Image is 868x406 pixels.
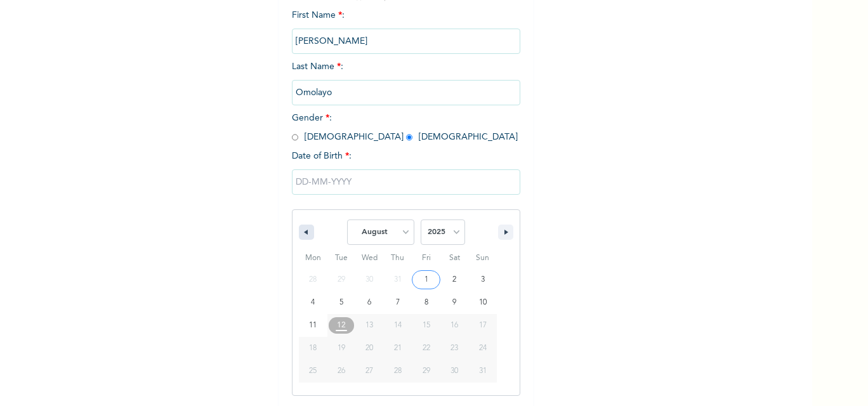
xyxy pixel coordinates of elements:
button: 15 [412,314,440,337]
button: 26 [327,360,356,383]
span: 6 [367,291,371,314]
input: Enter your first name [292,29,520,54]
button: 5 [327,291,356,314]
button: 10 [468,291,497,314]
button: 13 [355,314,384,337]
span: First Name : [292,11,520,46]
button: 25 [299,360,327,383]
span: 16 [450,314,458,337]
span: Date of Birth : [292,150,352,163]
input: DD-MM-YYYY [292,169,520,195]
button: 17 [468,314,497,337]
span: 21 [394,337,402,360]
span: 31 [479,360,487,383]
span: 17 [479,314,487,337]
span: 22 [423,337,430,360]
span: 24 [479,337,487,360]
span: Sun [468,248,497,268]
span: Last Name : [292,62,520,97]
button: 1 [412,268,440,291]
button: 16 [440,314,469,337]
button: 19 [327,337,356,360]
span: 4 [311,291,315,314]
button: 23 [440,337,469,360]
button: 29 [412,360,440,383]
button: 11 [299,314,327,337]
button: 21 [384,337,412,360]
span: Thu [384,248,412,268]
span: 23 [450,337,458,360]
button: 7 [384,291,412,314]
button: 30 [440,360,469,383]
input: Enter your last name [292,80,520,105]
button: 31 [468,360,497,383]
span: 8 [424,291,428,314]
span: 27 [365,360,373,383]
span: 9 [452,291,456,314]
span: Mon [299,248,327,268]
span: 18 [309,337,317,360]
button: 14 [384,314,412,337]
span: 3 [481,268,485,291]
span: 26 [338,360,345,383]
span: 29 [423,360,430,383]
span: Tue [327,248,356,268]
span: 25 [309,360,317,383]
span: Sat [440,248,469,268]
span: Fri [412,248,440,268]
span: 28 [394,360,402,383]
button: 9 [440,291,469,314]
span: 5 [339,291,343,314]
span: 13 [365,314,373,337]
button: 27 [355,360,384,383]
span: 30 [450,360,458,383]
button: 28 [384,360,412,383]
button: 22 [412,337,440,360]
span: 1 [424,268,428,291]
button: 20 [355,337,384,360]
span: 15 [423,314,430,337]
button: 3 [468,268,497,291]
span: 7 [396,291,400,314]
span: 2 [452,268,456,291]
button: 8 [412,291,440,314]
span: 19 [338,337,345,360]
span: Wed [355,248,384,268]
span: 11 [309,314,317,337]
span: 14 [394,314,402,337]
span: 10 [479,291,487,314]
span: 20 [365,337,373,360]
span: 12 [337,314,346,337]
button: 2 [440,268,469,291]
button: 18 [299,337,327,360]
button: 12 [327,314,356,337]
button: 24 [468,337,497,360]
span: Gender : [DEMOGRAPHIC_DATA] [DEMOGRAPHIC_DATA] [292,114,518,141]
button: 4 [299,291,327,314]
button: 6 [355,291,384,314]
